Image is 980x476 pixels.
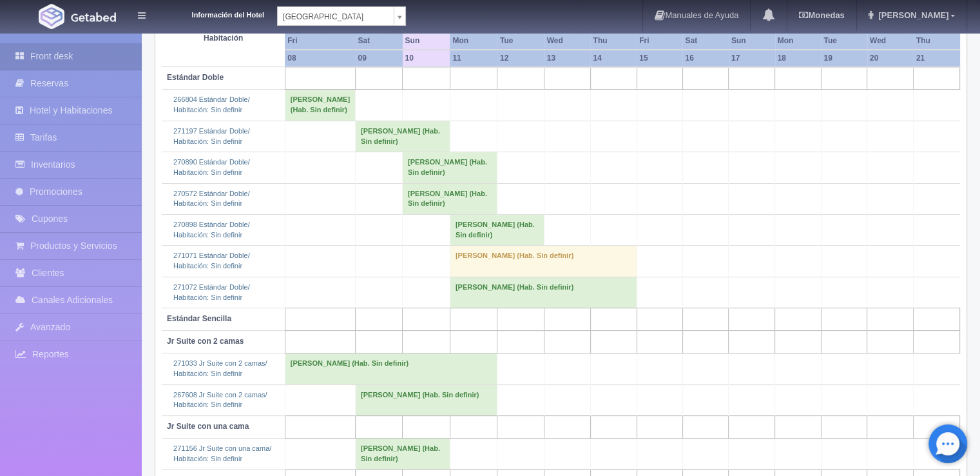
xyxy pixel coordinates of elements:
[277,6,406,26] a: [GEOGRAPHIC_DATA]
[285,50,355,67] th: 08
[173,95,250,114] a: 266804 Estándar Doble/Habitación: Sin definir
[161,6,264,21] dt: Información del Hotel
[167,337,244,346] b: Jr Suite con 2 camas
[403,152,497,183] td: [PERSON_NAME] (Hab. Sin definir)
[875,10,948,20] span: [PERSON_NAME]
[356,439,450,470] td: [PERSON_NAME] (Hab. Sin definir)
[450,277,637,308] td: [PERSON_NAME] (Hab. Sin definir)
[173,359,267,377] a: 271033 Jr Suite con 2 camas/Habitación: Sin definir
[682,32,728,50] th: Sat
[173,127,250,145] a: 271197 Estándar Doble/Habitación: Sin definir
[403,50,450,67] th: 10
[914,32,960,50] th: Thu
[173,283,250,301] a: 271072 Estándar Doble/Habitación: Sin definir
[356,32,403,50] th: Sat
[167,73,224,82] b: Estándar Doble
[775,50,821,67] th: 18
[497,32,544,50] th: Tue
[285,353,497,384] td: [PERSON_NAME] (Hab. Sin definir)
[799,10,844,20] b: Monedas
[173,190,250,208] a: 270572 Estándar Doble/Habitación: Sin definir
[173,391,267,409] a: 267608 Jr Suite con 2 camas/Habitación: Sin definir
[173,221,250,239] a: 270898 Estándar Doble/Habitación: Sin definir
[775,32,821,50] th: Mon
[167,314,231,323] b: Estándar Sencilla
[204,34,243,43] strong: Habitación
[173,158,250,176] a: 270890 Estándar Doble/Habitación: Sin definir
[497,50,544,67] th: 12
[590,50,637,67] th: 14
[403,32,450,50] th: Sun
[914,50,960,67] th: 21
[173,252,250,270] a: 271071 Estándar Doble/Habitación: Sin definir
[729,32,775,50] th: Sun
[167,422,249,431] b: Jr Suite con una cama
[403,183,497,214] td: [PERSON_NAME] (Hab. Sin definir)
[682,50,728,67] th: 16
[450,32,497,50] th: Mon
[39,4,64,29] img: Getabed
[71,12,116,22] img: Getabed
[450,246,637,277] td: [PERSON_NAME] (Hab. Sin definir)
[544,50,591,67] th: 13
[173,444,271,462] a: 271156 Jr Suite con una cama/Habitación: Sin definir
[821,50,867,67] th: 19
[450,215,544,246] td: [PERSON_NAME] (Hab. Sin definir)
[544,32,591,50] th: Wed
[590,32,637,50] th: Thu
[729,50,775,67] th: 17
[637,32,682,50] th: Fri
[283,7,389,26] span: [GEOGRAPHIC_DATA]
[867,50,914,67] th: 20
[356,50,403,67] th: 09
[637,50,682,67] th: 15
[356,121,450,152] td: [PERSON_NAME] (Hab. Sin definir)
[821,32,867,50] th: Tue
[450,50,497,67] th: 11
[356,384,497,415] td: [PERSON_NAME] (Hab. Sin definir)
[285,32,355,50] th: Fri
[867,32,914,50] th: Wed
[285,90,355,121] td: [PERSON_NAME] (Hab. Sin definir)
